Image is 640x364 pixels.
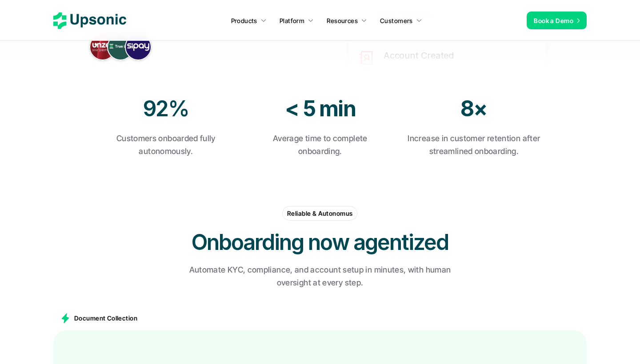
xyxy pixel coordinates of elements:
[187,227,453,257] h2: Onboarding now agentized
[327,16,358,25] p: Resources
[384,67,537,93] p: System generated account credentials and applied default settings.
[98,94,234,123] h2: 92%
[384,48,454,63] h6: Account Created
[380,16,413,25] p: Customers
[252,132,388,158] p: Average time to complete onboarding.
[89,69,172,80] p: Trusted by top global fintechs
[287,209,352,218] p: Reliable & Autonomus
[406,132,542,158] p: Increase in customer retention after streamlined onboarding.
[285,95,356,122] strong: < 5 min
[280,16,304,25] p: Platform
[98,132,234,158] p: Customers onboarded fully autonomously.
[231,16,257,25] p: Products
[461,95,488,122] strong: 8×
[226,12,272,28] a: Products
[74,313,137,323] p: Document Collection
[176,264,464,289] p: Automate KYC, compliance, and account setup in minutes, with human oversight at every step.
[534,16,573,25] p: Book a Demo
